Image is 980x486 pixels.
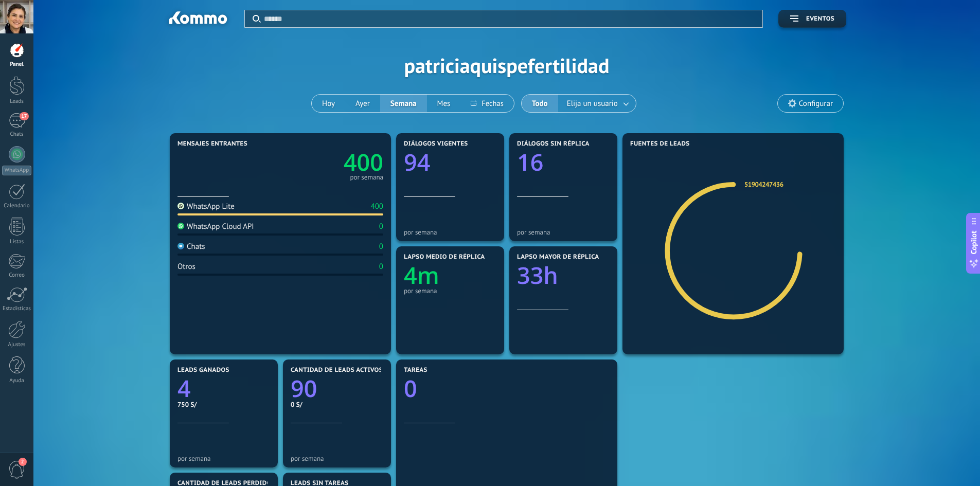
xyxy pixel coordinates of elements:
span: Lapso mayor de réplica [517,254,599,261]
text: 90 [291,373,317,404]
div: 0 S/ [291,400,383,409]
div: Otros [177,262,195,272]
span: Fuentes de leads [630,140,690,148]
div: Leads [2,98,32,105]
text: 0 [404,373,417,404]
span: Leads ganados [177,367,229,374]
a: 4 [177,373,270,404]
div: por semana [350,175,383,180]
text: 4m [404,260,439,291]
img: Chats [177,243,184,249]
div: por semana [404,287,496,295]
div: Listas [2,239,32,245]
div: Panel [2,61,32,68]
div: WhatsApp [2,166,31,175]
a: 0 [404,373,610,404]
div: por semana [517,228,610,236]
a: 400 [280,147,383,178]
button: Elija un usuario [558,95,636,112]
span: Elija un usuario [565,97,620,111]
div: 750 S/ [177,400,270,409]
button: Mes [427,95,461,112]
div: 400 [370,202,383,211]
span: Tareas [404,367,427,374]
span: Diálogos sin réplica [517,140,590,148]
img: WhatsApp Lite [177,203,184,209]
a: 33h [517,260,610,291]
div: 0 [379,242,383,251]
span: 2 [19,458,27,466]
div: WhatsApp Cloud API [177,222,254,231]
span: Diálogos vigentes [404,140,468,148]
text: 4 [177,373,191,404]
div: 0 [379,262,383,272]
button: Eventos [778,10,846,28]
span: Mensajes entrantes [177,140,247,148]
div: Correo [2,272,32,279]
div: Ayuda [2,377,32,384]
div: por semana [404,228,496,236]
div: por semana [177,455,270,462]
button: Fechas [460,95,513,112]
span: Cantidad de leads activos [291,367,383,374]
a: 90 [291,373,383,404]
span: Copilot [969,230,979,254]
div: Calendario [2,203,32,209]
div: Estadísticas [2,305,32,312]
text: 94 [404,147,430,178]
text: 16 [517,147,543,178]
button: Ayer [345,95,380,112]
div: Ajustes [2,341,32,348]
span: Configurar [799,99,833,108]
img: WhatsApp Cloud API [177,223,184,229]
button: Todo [522,95,558,112]
a: 51904247436 [744,180,783,189]
button: Hoy [312,95,345,112]
text: 33h [517,260,558,291]
span: Eventos [806,15,834,23]
div: Chats [177,242,205,251]
text: 400 [344,147,383,178]
span: Lapso medio de réplica [404,254,485,261]
div: por semana [291,455,383,462]
div: Chats [2,131,32,138]
div: 0 [379,222,383,231]
div: WhatsApp Lite [177,202,235,211]
button: Semana [380,95,427,112]
span: 17 [20,112,28,120]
